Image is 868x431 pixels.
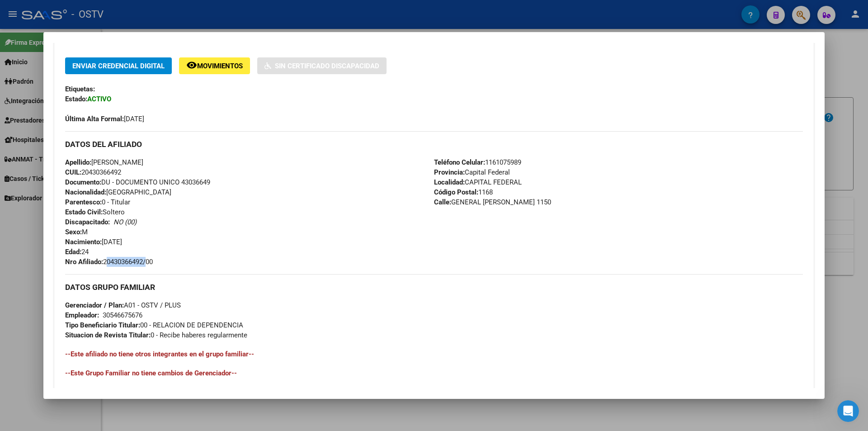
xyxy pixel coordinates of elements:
[54,43,814,409] div: Datos de Empadronamiento
[434,158,521,166] span: 1161075989
[65,115,124,123] strong: Última Alta Formal:
[65,208,125,216] span: Soltero
[113,218,137,226] i: NO (00)
[434,158,485,166] strong: Teléfono Celular:
[65,218,110,226] strong: Discapacitado:
[434,168,510,176] span: Capital Federal
[434,178,465,186] strong: Localidad:
[197,62,243,70] span: Movimientos
[65,228,88,236] span: M
[65,238,102,246] strong: Nacimiento:
[65,178,210,186] span: DU - DOCUMENTO UNICO 43036649
[257,57,387,74] button: Sin Certificado Discapacidad
[65,321,243,329] span: 00 - RELACION DE DEPENDENCIA
[65,282,803,292] h3: DATOS GRUPO FAMILIAR
[65,331,151,339] strong: Situacion de Revista Titular:
[434,168,465,176] strong: Provincia:
[65,57,172,74] button: Enviar Credencial Digital
[837,400,859,422] iframe: Intercom live chat
[65,95,87,103] strong: Estado:
[65,248,89,256] span: 24
[65,349,803,359] h4: --Este afiliado no tiene otros integrantes en el grupo familiar--
[434,198,551,206] span: GENERAL [PERSON_NAME] 1150
[87,95,111,103] strong: ACTIVO
[179,57,250,74] button: Movimientos
[434,178,522,186] span: CAPITAL FEDERAL
[65,85,95,93] strong: Etiquetas:
[65,188,171,196] span: [GEOGRAPHIC_DATA]
[65,158,91,166] strong: Apellido:
[72,62,165,70] span: Enviar Credencial Digital
[65,248,81,256] strong: Edad:
[65,228,82,236] strong: Sexo:
[65,158,143,166] span: [PERSON_NAME]
[65,168,81,176] strong: CUIL:
[65,258,103,266] strong: Nro Afiliado:
[65,311,99,319] strong: Empleador:
[65,321,140,329] strong: Tipo Beneficiario Titular:
[434,198,451,206] strong: Calle:
[65,368,803,378] h4: --Este Grupo Familiar no tiene cambios de Gerenciador--
[65,301,181,309] span: A01 - OSTV / PLUS
[65,178,101,186] strong: Documento:
[65,139,803,149] h3: DATOS DEL AFILIADO
[434,188,493,196] span: 1168
[65,238,122,246] span: [DATE]
[65,115,144,123] span: [DATE]
[65,258,153,266] span: 20430366492/00
[65,168,121,176] span: 20430366492
[275,62,379,70] span: Sin Certificado Discapacidad
[65,208,103,216] strong: Estado Civil:
[186,60,197,71] mat-icon: remove_red_eye
[65,301,124,309] strong: Gerenciador / Plan:
[65,188,106,196] strong: Nacionalidad:
[103,310,142,320] div: 30546675676
[65,331,247,339] span: 0 - Recibe haberes regularmente
[434,188,478,196] strong: Código Postal:
[65,198,130,206] span: 0 - Titular
[65,198,102,206] strong: Parentesco:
